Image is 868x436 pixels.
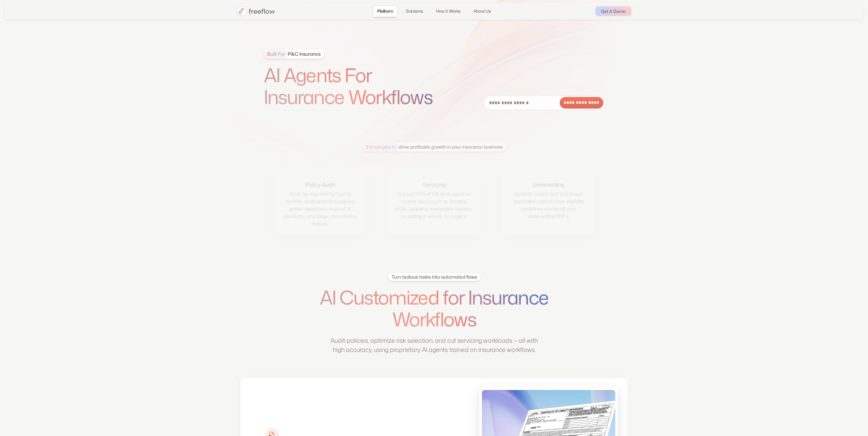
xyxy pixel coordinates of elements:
div: Cut out 90% of the time spent on routine tasks such as sending EOIs, updating mortgagee clauses, ... [395,190,473,220]
div: drive profitable growth in your insurance business [363,143,503,151]
div: Policy Audit [305,180,335,189]
a: How It Works [431,5,465,17]
a: Get A Demo [595,6,631,16]
div: Underwriting [532,180,564,189]
div: Turn tedious tasks into automated flows [391,273,477,280]
a: Solutions [401,5,427,17]
a: home [237,6,275,16]
div: Instantly match text and image application data to your eligibility guidelines across all your un... [509,190,587,220]
a: About Us [469,5,495,17]
h1: AI Customized for Insurance Workflows [304,286,564,330]
a: Platform [373,5,397,17]
div: Servicing [423,180,445,189]
h1: AI Agents For Insurance Workflows [264,64,451,108]
div: Drive up retention by having freeflow audit post-bind policies, gather signatures or proof of dis... [281,190,359,227]
p: Audit policies, optimize risk selection, and cut servicing workloads — all with high accuracy, us... [327,336,542,354]
span: Built For [264,50,288,58]
form: Email Form [483,95,605,110]
span: 3 strategies to [363,143,399,151]
div: P&C Insurance [264,50,321,58]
